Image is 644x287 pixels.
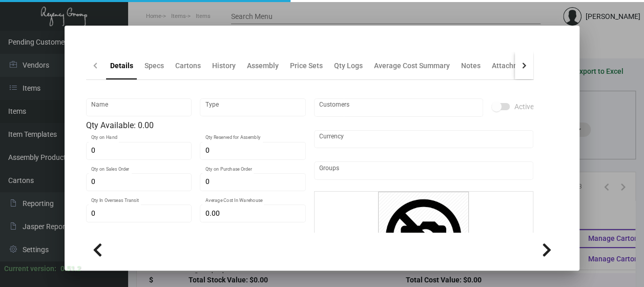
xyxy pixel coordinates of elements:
[86,119,306,132] div: Qty Available: 0.00
[334,60,363,71] div: Qty Logs
[4,263,56,274] div: Current version:
[247,60,279,71] div: Assembly
[374,60,450,71] div: Average Cost Summary
[514,100,533,113] span: Active
[492,60,534,71] div: Attachments
[144,60,164,71] div: Specs
[319,167,528,175] input: Add new..
[461,60,481,71] div: Notes
[110,60,133,71] div: Details
[319,104,478,112] input: Add new..
[175,60,201,71] div: Cartons
[60,263,81,274] div: 0.51.2
[290,60,323,71] div: Price Sets
[212,60,236,71] div: History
